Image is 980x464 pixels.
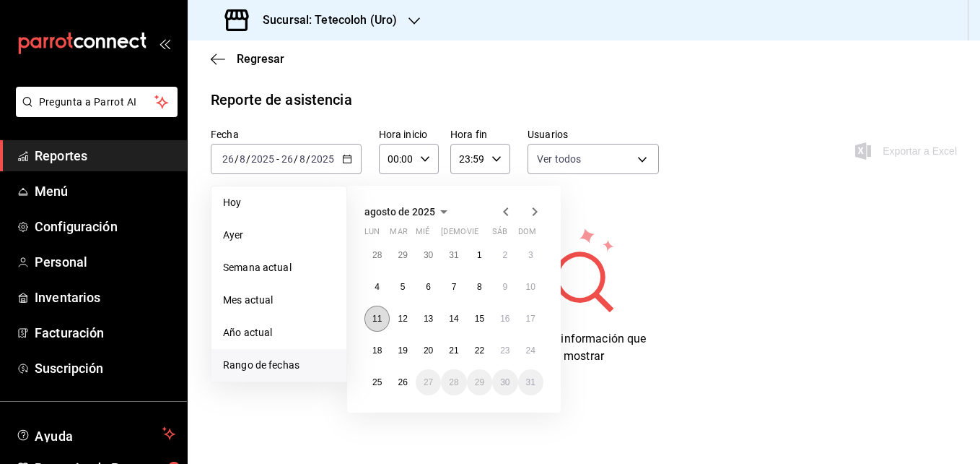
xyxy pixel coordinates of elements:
[239,153,246,165] input: --
[35,425,157,442] span: Ayuda
[211,129,362,139] label: Fecha
[467,274,492,300] button: 8 de agosto de 2025
[441,242,466,268] button: 31 de julio de 2025
[35,146,175,166] span: Reportes
[467,338,492,364] button: 22 de agosto de 2025
[449,345,458,356] abbr: 21 de agosto de 2025
[364,369,390,395] button: 25 de agosto de 2025
[35,358,175,378] span: Suscripción
[223,293,335,308] span: Mes actual
[492,227,507,242] abbr: sábado
[449,250,458,260] abbr: 31 de julio de 2025
[441,274,466,300] button: 7 de agosto de 2025
[424,314,433,324] abbr: 13 de agosto de 2025
[39,95,155,110] span: Pregunta a Parrot AI
[492,242,517,268] button: 2 de agosto de 2025
[159,38,170,49] button: open_drawer_menu
[281,153,294,165] input: --
[235,153,239,165] span: /
[398,345,407,356] abbr: 19 de agosto de 2025
[424,377,433,387] abbr: 27 de agosto de 2025
[518,242,543,268] button: 3 de agosto de 2025
[449,377,458,387] abbr: 28 de agosto de 2025
[426,282,431,292] abbr: 6 de agosto de 2025
[35,181,175,201] span: Menú
[364,274,390,300] button: 4 de agosto de 2025
[441,227,526,242] abbr: jueves
[223,325,335,340] span: Año actual
[502,282,507,292] abbr: 9 de agosto de 2025
[475,345,484,356] abbr: 22 de agosto de 2025
[467,306,492,332] button: 15 de agosto de 2025
[424,250,433,260] abbr: 30 de julio de 2025
[310,153,335,165] input: ----
[390,338,415,364] button: 19 de agosto de 2025
[364,306,390,332] button: 11 de agosto de 2025
[537,152,581,166] span: Ver todos
[372,377,382,387] abbr: 25 de agosto de 2025
[518,306,543,332] button: 17 de agosto de 2025
[390,227,407,242] abbr: martes
[398,377,407,387] abbr: 26 de agosto de 2025
[477,282,482,292] abbr: 8 de agosto de 2025
[211,89,352,111] div: Reporte de asistencia
[379,129,439,139] label: Hora inicio
[526,377,535,387] abbr: 31 de agosto de 2025
[475,314,484,324] abbr: 15 de agosto de 2025
[35,217,175,236] span: Configuración
[276,153,279,165] span: -
[294,153,298,165] span: /
[467,369,492,395] button: 29 de agosto de 2025
[211,52,284,66] button: Regresar
[16,87,178,117] button: Pregunta a Parrot AI
[375,282,380,292] abbr: 4 de agosto de 2025
[492,369,517,395] button: 30 de agosto de 2025
[222,153,235,165] input: --
[401,282,406,292] abbr: 5 de agosto de 2025
[223,228,335,243] span: Ayer
[518,274,543,300] button: 10 de agosto de 2025
[246,153,250,165] span: /
[299,153,306,165] input: --
[528,129,659,139] label: Usuarios
[372,250,382,260] abbr: 28 de julio de 2025
[526,314,535,324] abbr: 17 de agosto de 2025
[450,129,510,139] label: Hora fin
[223,195,335,210] span: Hoy
[441,369,466,395] button: 28 de agosto de 2025
[416,306,441,332] button: 13 de agosto de 2025
[449,314,458,324] abbr: 14 de agosto de 2025
[390,369,415,395] button: 26 de agosto de 2025
[251,12,397,29] h3: Sucursal: Tetecoloh (Uro)
[390,274,415,300] button: 5 de agosto de 2025
[424,345,433,356] abbr: 20 de agosto de 2025
[452,282,457,292] abbr: 7 de agosto de 2025
[10,105,178,120] a: Pregunta a Parrot AI
[467,242,492,268] button: 1 de agosto de 2025
[398,250,407,260] abbr: 29 de julio de 2025
[364,206,435,218] span: agosto de 2025
[518,338,543,364] button: 24 de agosto de 2025
[441,338,466,364] button: 21 de agosto de 2025
[518,227,536,242] abbr: domingo
[35,252,175,272] span: Personal
[500,314,509,324] abbr: 16 de agosto de 2025
[475,377,484,387] abbr: 29 de agosto de 2025
[237,52,284,66] span: Regresar
[526,345,535,356] abbr: 24 de agosto de 2025
[35,323,175,343] span: Facturación
[416,227,429,242] abbr: miércoles
[398,314,407,324] abbr: 12 de agosto de 2025
[477,250,482,260] abbr: 1 de agosto de 2025
[306,153,310,165] span: /
[492,306,517,332] button: 16 de agosto de 2025
[364,242,390,268] button: 28 de julio de 2025
[526,282,535,292] abbr: 10 de agosto de 2025
[364,227,380,242] abbr: lunes
[518,369,543,395] button: 31 de agosto de 2025
[390,242,415,268] button: 29 de julio de 2025
[416,274,441,300] button: 6 de agosto de 2025
[492,274,517,300] button: 9 de agosto de 2025
[390,306,415,332] button: 12 de agosto de 2025
[441,306,466,332] button: 14 de agosto de 2025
